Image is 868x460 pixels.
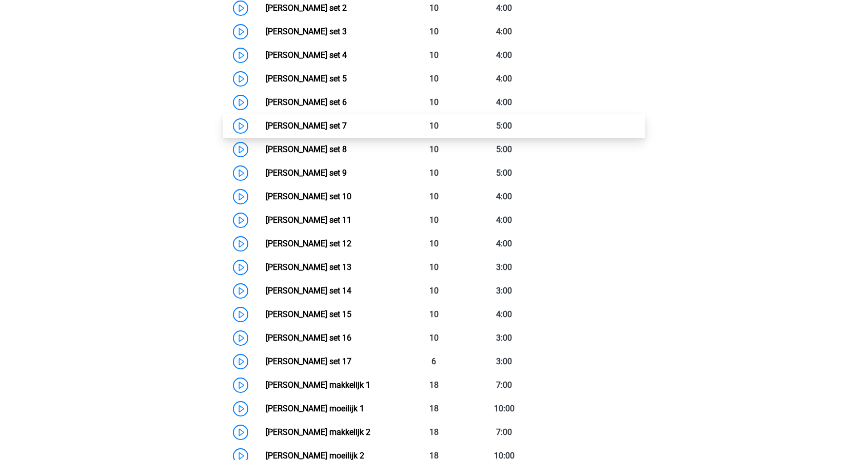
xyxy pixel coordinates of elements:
a: [PERSON_NAME] set 9 [266,168,347,178]
a: [PERSON_NAME] set 8 [266,144,347,154]
a: [PERSON_NAME] makkelijk 2 [266,427,370,437]
a: [PERSON_NAME] set 4 [266,50,347,60]
a: [PERSON_NAME] set 7 [266,121,347,131]
a: [PERSON_NAME] set 14 [266,286,351,296]
a: [PERSON_NAME] set 2 [266,3,347,13]
a: [PERSON_NAME] set 13 [266,262,351,272]
a: [PERSON_NAME] set 11 [266,215,351,225]
a: [PERSON_NAME] set 5 [266,74,347,83]
a: [PERSON_NAME] set 10 [266,192,351,201]
a: [PERSON_NAME] makkelijk 1 [266,380,370,390]
a: [PERSON_NAME] set 12 [266,239,351,248]
a: [PERSON_NAME] set 3 [266,27,347,36]
a: [PERSON_NAME] set 17 [266,357,351,366]
a: [PERSON_NAME] moeilijk 1 [266,404,364,413]
a: [PERSON_NAME] set 15 [266,309,351,319]
a: [PERSON_NAME] set 16 [266,333,351,343]
a: [PERSON_NAME] set 6 [266,97,347,107]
